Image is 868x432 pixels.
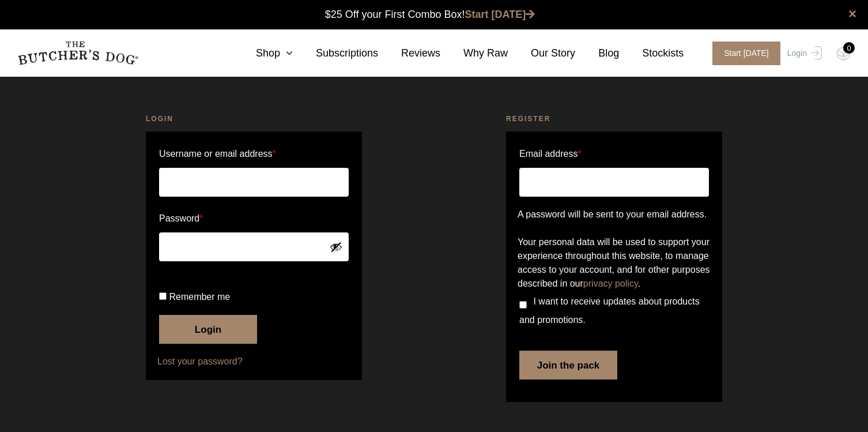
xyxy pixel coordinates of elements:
span: Start [DATE] [712,42,780,65]
label: Username or email address [159,145,349,163]
input: I want to receive updates about products and promotions. [519,301,527,309]
a: Subscriptions [293,46,378,61]
h2: Login [146,113,362,125]
a: Our Story [508,46,575,61]
span: Remember me [169,292,230,302]
span: I want to receive updates about products and promotions. [519,296,700,325]
label: Email address [519,145,582,163]
a: Stockists [619,46,684,61]
a: Login [784,42,822,65]
div: 0 [843,42,855,54]
a: Start [DATE] [701,42,784,65]
a: Lost your password? [157,355,350,369]
a: Reviews [378,46,440,61]
button: Show password [330,241,342,253]
img: TBD_Cart-Empty.png [836,46,851,61]
label: Password [159,209,349,228]
a: Shop [233,46,293,61]
a: Why Raw [440,46,508,61]
input: Remember me [159,292,167,300]
button: Login [159,315,257,344]
a: Blog [575,46,619,61]
button: Join the pack [519,351,617,380]
p: A password will be sent to your email address. [518,208,711,221]
a: Start [DATE] [465,9,535,20]
h2: Register [506,113,722,125]
a: privacy policy [583,279,638,288]
a: close [848,7,856,21]
p: Your personal data will be used to support your experience throughout this website, to manage acc... [518,235,711,291]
